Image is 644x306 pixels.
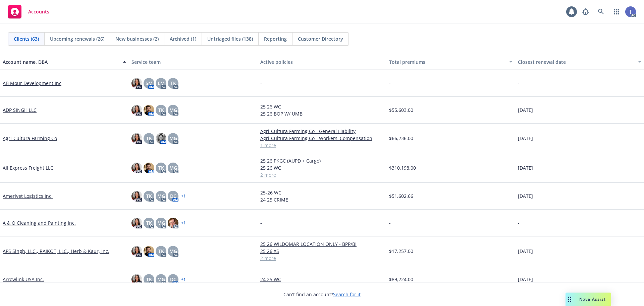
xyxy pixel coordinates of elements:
div: Active policies [260,58,384,65]
span: MG [157,192,165,200]
span: [DATE] [518,135,533,142]
span: [DATE] [518,276,533,283]
a: Report a Bug [579,5,592,18]
span: TK [158,248,164,255]
span: $51,602.66 [389,192,413,200]
a: 24 25 WC [260,276,384,283]
span: - [389,80,391,87]
span: TK [146,276,152,283]
img: photo [131,246,142,257]
span: Reporting [264,35,287,42]
a: ADP SINGH LLC [3,106,37,114]
span: [DATE] [518,192,533,200]
span: $66,236.00 [389,135,413,142]
span: Nova Assist [579,296,606,302]
a: 2 more [260,255,384,262]
a: 25 26 WC [260,103,384,110]
a: 25 26 PKGC (AUPD + Cargo) [260,157,384,164]
span: - [389,219,391,226]
a: 25-26 WC [260,189,384,196]
span: [DATE] [518,106,533,114]
a: + 1 [181,277,186,281]
button: Active policies [258,54,386,70]
a: Amerivet Logistics Inc. [3,192,53,200]
span: $55,603.00 [389,106,413,114]
img: photo [131,191,142,202]
a: + 1 [181,194,186,198]
a: 25 26 XS [260,248,384,255]
img: photo [131,105,142,116]
span: TK [170,80,176,87]
span: $17,257.00 [389,248,413,255]
img: photo [131,218,142,228]
div: Closest renewal date [518,58,634,65]
span: TK [146,219,152,226]
img: photo [131,163,142,173]
img: photo [168,218,178,228]
span: MG [157,276,165,283]
a: All Express Freight LLC [3,164,53,171]
span: Archived (1) [170,35,196,42]
span: TK [146,135,152,142]
img: photo [144,246,154,257]
span: TK [158,164,164,171]
img: photo [131,78,142,89]
img: photo [131,133,142,144]
span: MG [169,164,177,171]
a: 25 26 WILDOMAR LOCATION ONLY - BPP/BI [260,241,384,248]
span: Accounts [28,9,49,14]
span: EM [158,80,165,87]
a: Agri-Cultura Farming Co [3,135,57,142]
span: DC [170,192,176,200]
a: Agri-Cultura Farming Co - Workers' Compensation [260,135,384,142]
img: photo [144,105,154,116]
img: photo [156,133,166,144]
span: - [518,80,520,87]
span: Can't find an account? [283,291,361,298]
span: MG [169,248,177,255]
img: photo [131,274,142,285]
span: TK [158,106,164,114]
span: [DATE] [518,248,533,255]
a: Agri-Cultura Farming Co - General Liability [260,128,384,135]
img: photo [625,6,636,17]
span: - [260,219,262,226]
a: 25 26 BOP W/ UMB [260,110,384,117]
button: Nova Assist [566,293,611,306]
a: APS Singh, LLC., RAIKOT, LLC., Herb & Kaur, Inc. [3,248,109,255]
span: Clients (63) [14,35,39,42]
a: A & O Cleaning and Painting Inc. [3,219,76,226]
span: New businesses (2) [115,35,159,42]
a: 25 26 WC [260,164,384,171]
span: Customer Directory [298,35,343,42]
span: MG [169,135,177,142]
span: SM [146,80,153,87]
div: Total premiums [389,58,505,65]
a: Search [594,5,608,18]
a: + 1 [181,221,186,225]
button: Total premiums [386,54,515,70]
span: MG [157,219,165,226]
button: Service team [129,54,258,70]
span: $89,224.00 [389,276,413,283]
a: Arrowlink USA Inc. [3,276,44,283]
a: Search for it [333,291,361,298]
span: MG [169,106,177,114]
a: 1 more [260,142,384,149]
span: $310,198.00 [389,164,416,171]
div: Drag to move [566,293,574,306]
span: [DATE] [518,164,533,171]
span: DC [170,276,176,283]
a: Switch app [610,5,623,18]
a: 2 more [260,171,384,178]
span: - [260,80,262,87]
span: - [518,219,520,226]
span: Untriaged files (138) [207,35,253,42]
span: Upcoming renewals (26) [50,35,104,42]
img: photo [144,163,154,173]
